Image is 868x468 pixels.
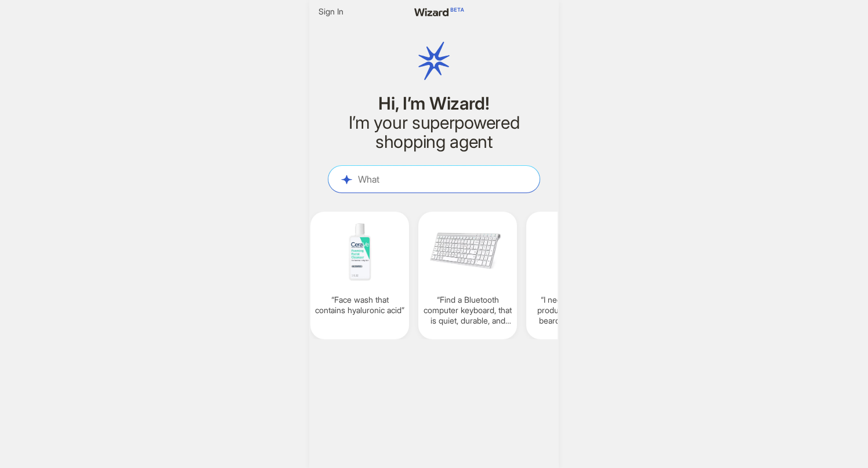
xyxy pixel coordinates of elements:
[328,94,540,113] h1: Hi, I’m Wizard!
[310,212,409,339] div: Face wash that contains hyaluronic acid
[328,113,540,151] h2: I’m your superpowered shopping agent
[319,6,343,17] span: Sign In
[315,295,404,315] q: Face wash that contains hyaluronic acid
[423,219,512,285] img: Find%20a%20Bluetooth%20computer%20keyboard_%20that%20is%20quiet_%20durable_%20and%20has%20long%20...
[315,219,404,285] img: Face%20wash%20that%20contains%20hyaluronic%20acid-6f0c777e.png
[531,295,620,326] q: I need help finding products to help with beard management
[418,212,517,339] div: Find a Bluetooth computer keyboard, that is quiet, durable, and has long battery life
[531,219,620,285] img: I%20need%20help%20finding%20products%20to%20help%20with%20beard%20management-3f522821.png
[423,295,512,326] q: Find a Bluetooth computer keyboard, that is quiet, durable, and has long battery life
[526,212,625,339] div: I need help finding products to help with beard management
[314,5,348,19] button: Sign In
